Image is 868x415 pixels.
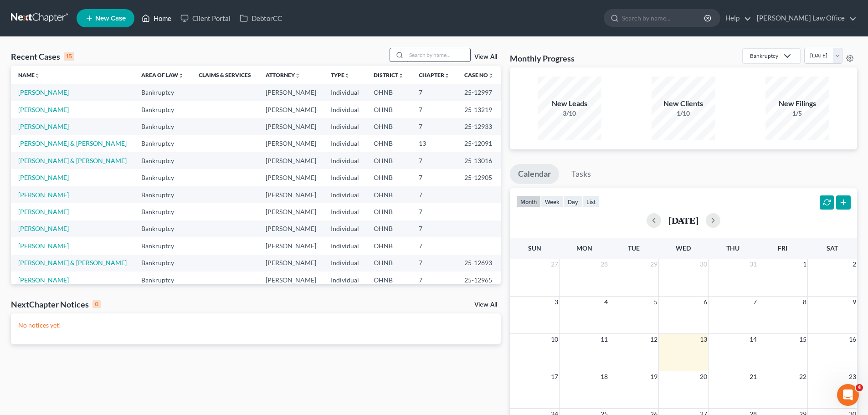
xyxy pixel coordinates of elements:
[516,195,541,208] button: month
[235,10,287,26] a: DebtorCC
[258,220,324,237] td: [PERSON_NAME]
[600,334,609,345] span: 11
[411,169,457,186] td: 7
[366,203,411,220] td: OHNB
[419,72,450,78] a: Chapterunfold_more
[344,73,350,78] i: unfold_more
[411,84,457,101] td: 7
[398,73,404,78] i: unfold_more
[411,186,457,203] td: 7
[266,72,300,78] a: Attorneyunfold_more
[411,118,457,135] td: 7
[11,299,101,310] div: NextChapter Notices
[258,118,324,135] td: [PERSON_NAME]
[652,109,715,118] div: 1/10
[324,237,366,254] td: Individual
[474,54,497,60] a: View All
[752,297,758,307] span: 7
[324,169,366,186] td: Individual
[366,186,411,203] td: OHNB
[18,157,127,164] a: [PERSON_NAME] & [PERSON_NAME]
[528,244,541,252] span: Sun
[141,72,184,78] a: Area of Lawunfold_more
[703,297,708,307] span: 6
[18,225,69,232] a: [PERSON_NAME]
[628,244,640,252] span: Tue
[726,244,740,252] span: Thu
[848,371,857,382] span: 23
[137,10,176,26] a: Home
[856,384,863,391] span: 4
[827,244,838,252] span: Sat
[411,203,457,220] td: 7
[649,259,658,270] span: 29
[848,334,857,345] span: 16
[134,84,191,101] td: Bankruptcy
[668,215,699,225] h2: [DATE]
[652,98,715,109] div: New Clients
[324,272,366,288] td: Individual
[134,255,191,272] td: Bankruptcy
[564,195,582,208] button: day
[134,272,191,288] td: Bankruptcy
[18,321,493,330] p: No notices yet!
[837,384,859,406] iframe: Intercom live chat
[699,259,708,270] span: 30
[653,297,658,307] span: 5
[464,72,493,78] a: Case Nounfold_more
[749,334,758,345] span: 14
[258,169,324,186] td: [PERSON_NAME]
[649,371,658,382] span: 19
[411,220,457,237] td: 7
[510,53,575,64] h3: Monthly Progress
[134,152,191,169] td: Bankruptcy
[366,118,411,135] td: OHNB
[11,51,74,62] div: Recent Cases
[134,118,191,135] td: Bankruptcy
[258,237,324,254] td: [PERSON_NAME]
[852,259,857,270] span: 2
[802,259,807,270] span: 1
[411,101,457,118] td: 7
[622,10,705,26] input: Search by name...
[457,101,501,118] td: 25-13219
[554,297,559,307] span: 3
[324,84,366,101] td: Individual
[457,272,501,288] td: 25-12965
[802,297,807,307] span: 8
[444,73,450,78] i: unfold_more
[324,118,366,135] td: Individual
[778,244,787,252] span: Fri
[18,208,69,215] a: [PERSON_NAME]
[411,237,457,254] td: 7
[324,152,366,169] td: Individual
[366,135,411,152] td: OHNB
[721,10,751,26] a: Help
[18,72,40,78] a: Nameunfold_more
[18,123,69,130] a: [PERSON_NAME]
[258,186,324,203] td: [PERSON_NAME]
[324,203,366,220] td: Individual
[18,276,69,284] a: [PERSON_NAME]
[18,139,127,147] a: [PERSON_NAME] & [PERSON_NAME]
[374,72,404,78] a: Districtunfold_more
[749,259,758,270] span: 31
[258,135,324,152] td: [PERSON_NAME]
[35,73,40,78] i: unfold_more
[765,98,829,109] div: New Filings
[18,88,69,96] a: [PERSON_NAME]
[649,334,658,345] span: 12
[366,237,411,254] td: OHNB
[600,259,609,270] span: 28
[134,220,191,237] td: Bankruptcy
[550,371,559,382] span: 17
[258,101,324,118] td: [PERSON_NAME]
[366,101,411,118] td: OHNB
[563,164,599,184] a: Tasks
[411,152,457,169] td: 7
[600,371,609,382] span: 18
[603,297,609,307] span: 4
[176,10,235,26] a: Client Portal
[541,195,564,208] button: week
[258,255,324,272] td: [PERSON_NAME]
